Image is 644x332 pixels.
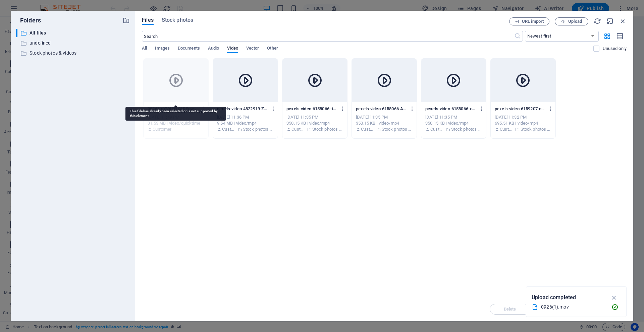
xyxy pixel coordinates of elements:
div: [DATE] 11:35 PM [286,114,343,120]
p: Upload completed [532,293,576,302]
span: Vector [246,44,259,54]
p: Stock photos & videos [243,126,274,132]
div: By: Customer | Folder: Stock photos & videos [356,126,413,132]
div: 9.54 MB | video/mp4 [217,120,274,126]
div: Stock photos & videos [16,49,130,57]
p: 09261-qYV4FFIKSREgw0YvWDsclw.mov [148,106,198,112]
input: Search [142,31,514,42]
div: 695.51 KB | video/mp4 [495,120,551,126]
div: [DATE] 11:32 PM [495,114,551,120]
i: Minimize [606,17,614,25]
div: [DATE] 11:35 PM [356,114,413,120]
div: [DATE] 11:35 PM [425,114,482,120]
p: pexels-video-6158066--iykRIE6resf2I9nLfY1OQ.mp4 [286,106,337,112]
i: Reload [594,17,601,25]
p: Folders [16,16,41,25]
span: Images [155,44,170,54]
span: Files [142,16,154,24]
p: Customer [430,126,444,132]
p: pexels-video-6159207-nkovNZwQqeUyVLC-ZrGeQQ.mp4 [495,106,545,112]
span: URL import [522,19,544,23]
div: undefined [16,39,130,47]
div: 350.15 KB | video/mp4 [425,120,482,126]
i: Close [619,17,627,25]
p: Stock photos & videos [30,49,117,57]
div: [DATE] 11:36 PM [217,114,274,120]
span: Stock photos [162,16,193,24]
p: Stock photos & videos [451,126,482,132]
p: pexels-video-4822919-ZRZj16-C1qvVWZev_XrNTA.mp4 [217,106,267,112]
div: By: Customer | Folder: Stock photos & videos [286,126,343,132]
p: Customer [361,126,374,132]
p: Stock photos & videos [521,126,551,132]
div: [DATE] 11:49 PM [148,114,204,120]
p: Stock photos & videos [312,126,343,132]
p: Customer [222,126,235,132]
p: pexels-video-6158066-A1d87q3WfDOvzecF6Nhtog.mp4 [356,106,406,112]
p: pexels-video-6158066-xRv0niuNGTGCRSKx8X_JBQ.mp4 [425,106,476,112]
p: Stock photos & videos [382,126,413,132]
p: Displays only files that are not in use on the website. Files added during this session can still... [603,46,627,52]
div: By: Customer | Folder: Stock photos & videos [425,126,482,132]
span: Documents [178,44,200,54]
button: Upload [555,17,588,25]
p: undefined [30,39,117,47]
span: Other [267,44,278,54]
button: URL import [509,17,549,25]
p: All files [30,29,117,37]
div: 31.53 MB | video/quicktime [148,120,204,126]
p: Customer [500,126,513,132]
i: Create new folder [122,17,130,24]
span: Upload [568,19,582,23]
p: Customer [291,126,305,132]
div: 350.15 KB | video/mp4 [286,120,343,126]
div: 0926(1).mov [541,303,606,311]
span: All [142,44,147,54]
div: 350.15 KB | video/mp4 [356,120,413,126]
div: ​ [16,29,17,37]
span: Video [227,44,238,54]
p: Customer [153,126,171,132]
span: Audio [208,44,219,54]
